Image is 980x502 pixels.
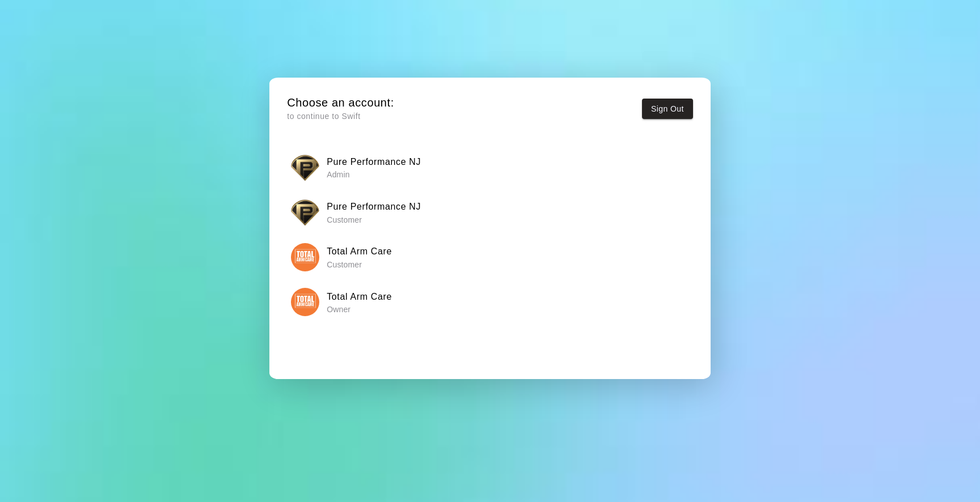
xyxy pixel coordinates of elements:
button: Pure Performance NJPure Performance NJ Customer [287,194,693,230]
button: Pure Performance NJPure Performance NJ Admin [287,150,693,185]
button: Total Arm CareTotal Arm Care Owner [287,284,693,320]
button: Total Arm CareTotal Arm Care Customer [287,240,693,275]
img: Pure Performance NJ [291,198,319,227]
p: Owner [327,304,392,315]
img: Pure Performance NJ [291,154,319,182]
h6: Total Arm Care [327,244,392,259]
h6: Total Arm Care [327,290,392,304]
button: Sign Out [642,99,693,120]
h6: Pure Performance NJ [327,199,421,214]
p: Customer [327,214,421,226]
h6: Pure Performance NJ [327,155,421,169]
p: Admin [327,169,421,180]
img: Total Arm Care [291,243,319,271]
img: Total Arm Care [291,288,319,316]
p: to continue to Swift [287,110,394,122]
h5: Choose an account: [287,95,394,110]
p: Customer [327,259,392,270]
